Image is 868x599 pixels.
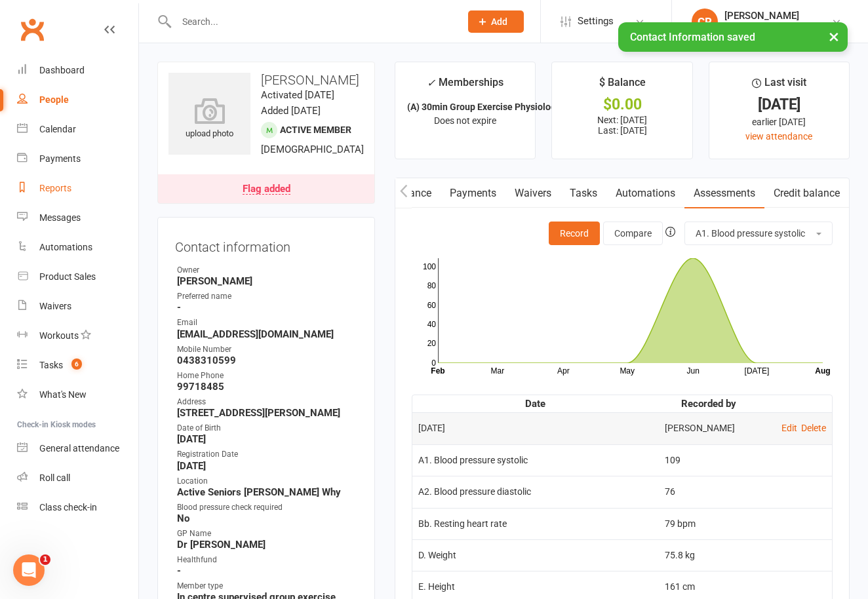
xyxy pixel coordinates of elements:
button: A1. Blood pressure systolic [684,222,833,245]
a: Clubworx [16,13,49,46]
strong: - [177,565,357,577]
strong: 99718485 [177,381,357,393]
a: Automations [606,178,684,208]
a: Tasks [561,178,606,208]
strong: [EMAIL_ADDRESS][DOMAIN_NAME] [177,328,357,340]
div: Address [177,396,357,408]
iframe: Intercom live chat [13,554,45,586]
a: Payments [17,144,138,174]
p: Next: [DATE] Last: [DATE] [564,115,680,136]
a: Automations [17,233,138,262]
div: Healthfund [177,554,357,566]
div: CR [692,9,718,35]
td: A2. Blood pressure diastolic [412,476,659,507]
span: 6 [71,358,82,370]
time: Added [DATE] [261,105,321,117]
div: General attendance [39,443,119,454]
a: Tasks 6 [17,351,138,380]
a: Delete [801,423,826,433]
span: Settings [578,7,614,36]
div: $ Balance [599,74,646,98]
div: People [39,94,69,105]
button: Record [549,222,600,245]
strong: - [177,301,357,313]
a: view attendance [745,131,812,142]
div: Member type [177,580,357,592]
a: Waivers [505,178,561,208]
td: A1. Blood pressure systolic [412,444,659,476]
div: Workouts [39,330,79,341]
div: What's New [39,389,87,400]
div: [PERSON_NAME] [724,10,819,22]
strong: No [177,512,357,524]
a: Reports [17,174,138,203]
strong: [DATE] [177,433,357,445]
strong: 0438310599 [177,355,357,366]
a: Workouts [17,321,138,351]
div: Last visit [752,74,806,98]
div: Home Phone [177,370,357,382]
div: Payments [39,153,81,164]
td: 109 [659,444,759,476]
a: Class kiosk mode [17,493,138,522]
div: Tasks [39,360,63,370]
div: Staying Active Dee Why [724,22,819,33]
th: Date [412,395,659,412]
button: Add [468,10,524,33]
div: Contact Information saved [618,22,848,52]
div: upload photo [168,98,250,141]
td: D. Weight [412,539,659,571]
div: Registration Date [177,448,357,461]
a: Product Sales [17,262,138,292]
strong: [DATE] [177,460,357,472]
div: Blood pressure check required [177,501,357,514]
div: Preferred name [177,290,357,303]
div: Automations [39,242,92,252]
a: Edit [781,423,797,433]
a: Assessments [684,178,764,208]
span: Does not expire [434,115,496,126]
div: Date of Birth [177,422,357,435]
div: Memberships [427,74,503,98]
a: Waivers [17,292,138,321]
button: Compare [603,222,663,245]
a: General attendance kiosk mode [17,434,138,463]
div: GP Name [177,528,357,540]
span: [DEMOGRAPHIC_DATA] [261,144,364,155]
div: Dashboard [39,65,85,75]
a: Credit balance [764,178,849,208]
span: Add [491,16,507,27]
strong: Dr [PERSON_NAME] [177,539,357,551]
td: 79 bpm [659,508,759,539]
div: earlier [DATE] [721,115,837,129]
a: Roll call [17,463,138,493]
span: Active member [280,125,351,135]
a: Payments [441,178,505,208]
i: ✓ [427,77,435,89]
span: A1. Blood pressure systolic [696,228,805,239]
div: Product Sales [39,271,96,282]
td: 75.8 kg [659,539,759,571]
span: 1 [40,554,50,565]
div: Calendar [39,124,76,134]
strong: [PERSON_NAME] [177,275,357,287]
td: Bb. Resting heart rate [412,508,659,539]
div: Messages [39,212,81,223]
div: [DATE] [418,423,653,433]
strong: [STREET_ADDRESS][PERSON_NAME] [177,407,357,419]
h3: Contact information [175,235,357,254]
h3: [PERSON_NAME] [168,73,364,87]
div: Reports [39,183,71,193]
time: Activated [DATE] [261,89,334,101]
strong: Active Seniors [PERSON_NAME] Why [177,486,357,498]
div: Class check-in [39,502,97,512]
div: Email [177,317,357,329]
a: People [17,85,138,115]
div: Flag added [243,184,290,195]
th: Recorded by [659,395,759,412]
strong: (A) 30min Group Exercise Physiology Servic... [407,102,597,112]
a: What's New [17,380,138,410]
button: × [822,22,846,50]
div: Mobile Number [177,343,357,356]
div: Owner [177,264,357,277]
